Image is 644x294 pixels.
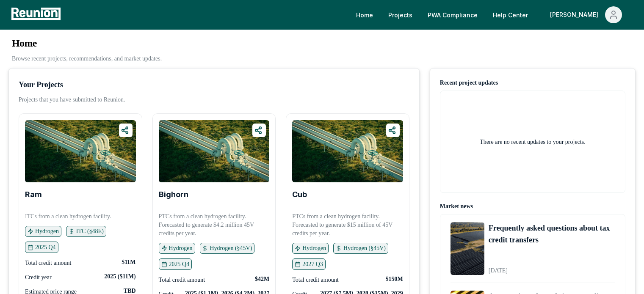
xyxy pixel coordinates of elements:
[25,120,136,182] img: Ram
[302,244,326,253] p: Hydrogen
[159,190,188,199] a: Bighorn
[421,6,484,23] a: PWA Compliance
[343,244,386,253] p: Hydrogen (§45V)
[292,258,326,269] button: 2027 Q3
[35,243,56,252] p: 2025 Q4
[440,202,473,211] div: Market news
[349,6,380,23] a: Home
[292,190,307,199] b: Cub
[489,260,615,275] div: [DATE]
[25,242,58,253] button: 2025 Q4
[25,190,42,199] b: Ram
[169,260,190,269] p: 2025 Q4
[76,227,104,236] p: ITC (§48E)
[19,79,63,91] div: Your Projects
[25,226,61,237] button: Hydrogen
[486,6,535,23] a: Help Center
[159,275,205,285] div: Total credit amount
[12,36,162,50] h3: Home
[255,275,269,283] div: $42M
[25,190,42,199] a: Ram
[451,222,484,275] img: Frequently asked questions about tax credit transfers
[104,272,135,281] div: 2025 ($11M)
[159,258,192,269] button: 2025 Q4
[543,6,629,23] button: [PERSON_NAME]
[159,243,195,254] button: Hydrogen
[292,190,307,199] a: Cub
[381,6,419,23] a: Projects
[302,260,323,269] p: 2027 Q3
[25,212,111,221] p: ITCs from a clean hydrogen facility.
[210,244,252,253] p: Hydrogen (§45V)
[292,243,329,254] button: Hydrogen
[489,222,615,246] a: Frequently asked questions about tax credit transfers
[292,275,338,285] div: Total credit amount
[440,79,498,87] div: Recent project updates
[35,227,59,236] p: Hydrogen
[349,6,636,23] nav: Main
[550,6,602,23] div: [PERSON_NAME]
[19,96,125,104] p: Projects that you have submitted to Reunion.
[122,258,135,267] div: $11M
[159,120,270,182] img: Bighorn
[480,137,586,146] h2: There are no recent updates to your projects.
[159,190,188,199] b: Bighorn
[25,258,71,268] div: Total credit amount
[12,54,162,63] p: Browse recent projects, recommendations, and market updates.
[386,275,403,283] div: $150M
[292,120,403,182] img: Cub
[159,212,270,238] p: PTCs from a clean hydrogen facility. Forecasted to generate $4.2 million 45V credits per year.
[169,244,193,253] p: Hydrogen
[292,212,403,238] p: PTCs from a clean hydrogen facility. Forecasted to generate $15 million of 45V credits per year.
[25,272,52,283] div: Credit year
